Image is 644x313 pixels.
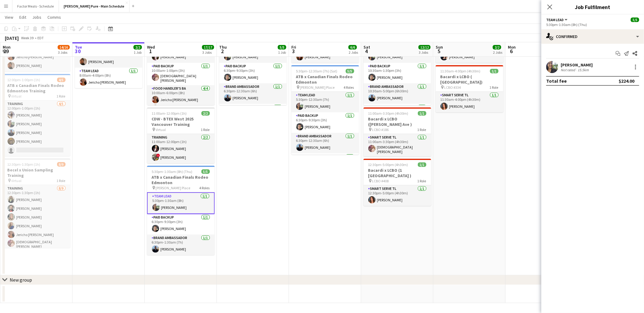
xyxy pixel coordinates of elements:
h3: Becel x Union Sampling Training [3,167,70,178]
span: 1 Role [57,178,66,183]
app-card-role: Training2/211:00am-12:00pm (1h)Jericho [PERSON_NAME][PERSON_NAME] [3,42,70,72]
span: 5/5 [346,69,354,73]
button: Team Lead [546,18,569,22]
span: Sun [436,44,443,50]
span: 1/1 [418,111,426,116]
app-job-card: 5:30pm-12:30am (7h) (Fri)5/5ATB x Canadian Finals Rodeo Edmonton [PERSON_NAME] Place4 RolesTeam L... [219,16,287,105]
div: 3 Jobs [202,50,214,55]
span: LCBO #334 [444,85,461,90]
a: Comms [45,13,63,21]
app-job-card: 11:00am-12:00pm (1h)2/2CDW - BTEX West 2025 Vancouver Training Virtual1 RoleTraining2/211:00am-12... [147,107,215,163]
div: New group [10,277,32,283]
span: Wed [147,44,155,50]
app-card-role: Smart Serve TL1/111:00am-3:30pm (4h30m)[DEMOGRAPHIC_DATA][PERSON_NAME] [364,134,431,156]
span: 30 [74,48,82,55]
h3: ATB x Canadian Finals Rodeo Edmonton [291,74,359,85]
span: Virtual [11,94,22,98]
span: 6 [507,48,516,55]
span: 2/2 [201,111,210,116]
span: 14/16 [58,45,70,50]
span: 4/5 [57,78,66,82]
app-card-role: Training4/512:00pm-1:00pm (1h)[PERSON_NAME][PERSON_NAME][PERSON_NAME][PERSON_NAME] [3,101,70,156]
span: 1/1 [490,69,498,73]
div: 12:00pm-1:00pm (1h)4/5ATB x Canadian Finals Rodeo Edmonton Training Virtual1 RoleTraining4/512:00... [3,74,70,156]
app-card-role: Team Lead1/15:30pm-12:30am (7h)[PERSON_NAME] [291,92,359,112]
app-job-card: 5:30pm-1:30am (8h) (Thu)5/5ATB x Canadian Finals Rodeo Edmonton [PERSON_NAME] Place4 RolesTeam Le... [147,166,215,255]
span: 3 [290,48,296,55]
div: 1 Job [278,50,286,55]
span: 11:30am-4:00pm (4h30m) [441,69,481,73]
div: 5:30pm-1:30am (8h) (Thu) [546,22,639,27]
app-card-role: Paid Backup1/16:30pm-9:30pm (3h)[PERSON_NAME] [291,112,359,133]
app-job-card: 9:30am-12:30am (15h) (Sun)10/10ATB x Canadian Finals Rodeo Edmonton [PERSON_NAME] Place8 RolesTea... [364,16,431,105]
div: 3 Jobs [419,50,430,55]
span: 5/5 [278,45,286,50]
app-card-role: Team Lead1/15:30pm-1:30am (8h)[PERSON_NAME] [147,192,215,214]
app-card-role: Paid Backup1/16:30pm-9:30pm (3h)[PERSON_NAME] [147,214,215,235]
span: 5:30pm-1:30am (8h) (Thu) [152,169,193,174]
span: Tue [75,44,82,50]
app-card-role: Paid Backup1/110:00am-1:00pm (3h)[DEMOGRAPHIC_DATA][PERSON_NAME] [147,63,215,85]
span: LCBO #186 [372,127,389,132]
span: 2 [218,48,227,55]
div: Not rated [561,68,576,72]
span: 12:30pm-5:00pm (4h30m) [368,162,408,167]
app-card-role: Brand Ambassador2/2 [219,104,287,133]
button: Factor Meals - Schedule [12,0,59,12]
span: Comms [47,14,61,20]
app-card-role: Brand Ambassador1/16:30pm-12:30am (6h)[PERSON_NAME] [219,83,287,104]
app-card-role: Brand Ambassador2/2 [364,104,431,133]
div: Total fee [546,78,567,84]
a: Edit [17,13,29,21]
span: Thu [219,44,227,50]
a: View [2,13,16,21]
app-card-role: Brand Ambassador1/16:30pm-12:30am (6h)[PERSON_NAME] [291,133,359,153]
span: 1 Role [490,85,498,90]
span: Jobs [32,14,41,20]
span: LCBO #408 [372,179,389,183]
div: 1 Job [134,50,142,55]
app-card-role: Team Lead1/18:00am-4:00pm (8h)Jericho [PERSON_NAME] [75,68,143,88]
span: Edit [19,14,26,20]
app-card-role: Smart Serve TL1/111:30am-4:00pm (4h30m)[PERSON_NAME] [436,92,503,112]
h3: Bacardi x LCBO ([PERSON_NAME] Ave ) [364,116,431,127]
app-job-card: 12:30pm-5:00pm (4h30m)1/1Bacardi x LCBO (1 [GEOGRAPHIC_DATA] ) LCBO #4081 RoleSmart Serve TL1/112... [364,159,431,206]
span: 4 [363,48,370,55]
div: 3 Jobs [58,50,69,55]
h3: ATB x Canadian Finals Rodeo Edmonton [147,174,215,185]
div: [DATE] [5,35,19,41]
span: 2/2 [133,45,142,50]
span: 5 [435,48,443,55]
span: Week 39 [20,36,35,40]
span: 1 Role [201,127,210,132]
div: EDT [37,36,44,40]
span: 4 Roles [344,85,354,90]
span: 5/5 [201,169,210,174]
span: 1 Role [418,127,426,132]
span: Sat [364,44,370,50]
span: 11:00am-12:00pm (1h) [152,111,187,116]
div: $224.00 [619,78,634,84]
div: Confirmed [541,29,644,44]
h3: ATB x Canadian Finals Rodeo Edmonton Training [3,83,70,94]
app-card-role: Paid Backup1/110:30am-1:30pm (3h)[PERSON_NAME] [364,63,431,83]
span: Virtual [156,127,166,132]
app-card-role: Training2/211:00am-12:00pm (1h)[PERSON_NAME]![PERSON_NAME] [147,134,215,163]
app-job-card: 9:00am-6:30pm (9h30m)10/10Ready or Not - Becel x Union Sampling [GEOGRAPHIC_DATA]5 RolesFood Hand... [147,16,215,105]
app-card-role: Paid Backup1/16:30pm-9:30pm (3h)[PERSON_NAME] [219,63,287,83]
span: 2/2 [493,45,501,50]
app-card-role: Brand Ambassador2/2 [291,153,359,183]
span: View [5,14,13,20]
span: 1 [146,48,155,55]
app-job-card: 11:30am-4:00pm (4h30m)1/1Bacardi x LCBO ( [GEOGRAPHIC_DATA]) LCBO #3341 RoleSmart Serve TL1/111:3... [436,65,503,112]
div: 15.5km [576,68,590,72]
a: Jobs [30,13,44,21]
app-job-card: 12:30pm-1:30pm (1h)8/9Becel x Union Sampling Training Virtual1 RoleTraining8/912:30pm-1:30pm (1h)... [3,158,70,248]
span: Virtual [11,178,22,183]
span: Fri [291,44,296,50]
span: 29 [2,48,11,55]
app-card-role: Brand Ambassador1/16:30pm-1:30am (7h)[PERSON_NAME] [147,235,215,255]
